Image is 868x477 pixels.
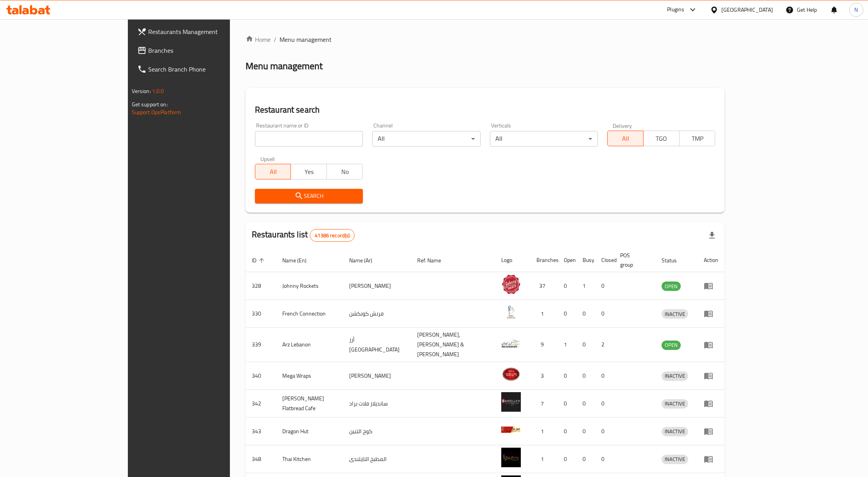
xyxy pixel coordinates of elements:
div: INACTIVE [662,309,688,319]
button: All [607,131,644,146]
div: Menu [704,281,718,291]
img: Mega Wraps [501,364,521,384]
td: 7 [530,390,558,418]
td: Mega Wraps [276,362,343,390]
td: أرز [GEOGRAPHIC_DATA] [343,328,411,362]
td: 1 [530,445,558,473]
span: ID [252,256,267,265]
img: Thai Kitchen [501,448,521,467]
button: TGO [643,131,680,146]
span: INACTIVE [662,371,688,380]
button: TMP [679,131,716,146]
td: 0 [558,272,576,300]
th: Busy [576,248,595,272]
div: INACTIVE [662,399,688,409]
h2: Menu management [246,60,323,72]
span: OPEN [662,282,681,291]
td: سانديلاز فلات براد [343,390,411,418]
span: Status [662,256,687,265]
div: Menu [704,427,718,436]
div: All [372,131,480,147]
td: 1 [558,328,576,362]
td: Arz Lebanon [276,328,343,362]
div: Total records count [310,229,355,242]
td: [PERSON_NAME] [343,272,411,300]
td: 9 [530,328,558,362]
span: Menu management [280,35,332,44]
td: 0 [576,418,595,445]
a: Support.OpsPlatform [132,107,181,117]
span: Name (Ar) [349,256,382,265]
nav: breadcrumb [246,35,725,44]
label: Delivery [613,123,632,128]
span: INACTIVE [662,399,688,408]
span: N [854,5,858,14]
td: Dragon Hut [276,418,343,445]
td: Johnny Rockets [276,272,343,300]
td: [PERSON_NAME] [343,362,411,390]
span: Ref. Name [417,256,451,265]
div: Menu [704,454,718,464]
td: 1 [530,300,558,328]
span: TGO [647,133,676,144]
td: 0 [558,445,576,473]
span: 1.0.0 [152,86,164,96]
span: Branches [148,46,267,55]
td: 3 [530,362,558,390]
div: [GEOGRAPHIC_DATA] [721,5,773,14]
td: 37 [530,272,558,300]
button: No [326,164,363,179]
th: Action [698,248,725,272]
th: Logo [495,248,530,272]
div: Menu [704,371,718,380]
td: 0 [558,300,576,328]
td: 2 [595,328,614,362]
div: Menu [704,399,718,408]
span: TMP [683,133,712,144]
td: فرنش كونكشن [343,300,411,328]
span: Get support on: [132,99,168,109]
button: All [255,164,291,179]
div: INACTIVE [662,371,688,381]
span: Search [261,191,357,201]
img: Johnny Rockets [501,274,521,294]
td: 0 [558,390,576,418]
td: 0 [595,445,614,473]
td: [PERSON_NAME] Flatbread Cafe [276,390,343,418]
span: Version: [132,86,151,96]
a: Search Branch Phone [131,60,273,79]
td: المطبخ التايلندى [343,445,411,473]
div: Menu [704,309,718,318]
span: INACTIVE [662,455,688,464]
a: Restaurants Management [131,22,273,41]
div: OPEN [662,341,681,350]
span: 41386 record(s) [310,232,354,239]
input: Search for restaurant name or ID.. [255,131,363,147]
td: 0 [576,390,595,418]
div: Export file [703,226,721,245]
td: 0 [595,272,614,300]
td: 0 [576,445,595,473]
h2: Restaurants list [252,229,355,242]
td: Thai Kitchen [276,445,343,473]
td: 0 [595,390,614,418]
div: Plugins [667,5,684,14]
td: 0 [595,362,614,390]
button: Search [255,189,363,203]
th: Closed [595,248,614,272]
span: Yes [294,166,324,178]
td: 0 [576,328,595,362]
td: 1 [576,272,595,300]
img: Dragon Hut [501,420,521,439]
img: French Connection [501,302,521,322]
span: All [258,166,288,178]
span: Name (En) [282,256,317,265]
label: Upsell [260,156,275,161]
span: INACTIVE [662,427,688,436]
div: INACTIVE [662,455,688,464]
td: French Connection [276,300,343,328]
span: No [330,166,360,178]
div: All [490,131,598,147]
img: Sandella's Flatbread Cafe [501,392,521,412]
